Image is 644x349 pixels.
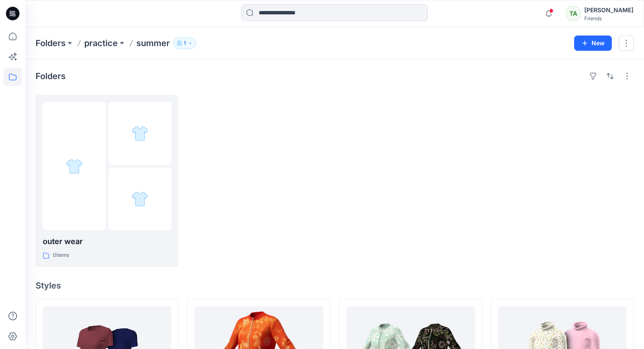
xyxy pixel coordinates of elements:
h4: Folders [36,71,66,81]
img: folder 3 [131,190,149,208]
div: [PERSON_NAME] [584,5,633,15]
a: Folders [36,37,66,49]
a: folder 1folder 2folder 3outer wear0items [36,95,179,267]
img: folder 2 [131,125,149,142]
div: Friends [584,15,633,22]
p: summer [136,37,170,49]
p: outer wear [43,236,171,247]
img: folder 1 [66,158,83,175]
p: 1 [184,38,186,48]
button: New [574,36,612,51]
a: practice [84,37,118,49]
button: 1 [173,37,196,49]
p: 0 items [53,251,69,260]
h4: Styles [36,280,634,291]
div: TA [566,6,581,21]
